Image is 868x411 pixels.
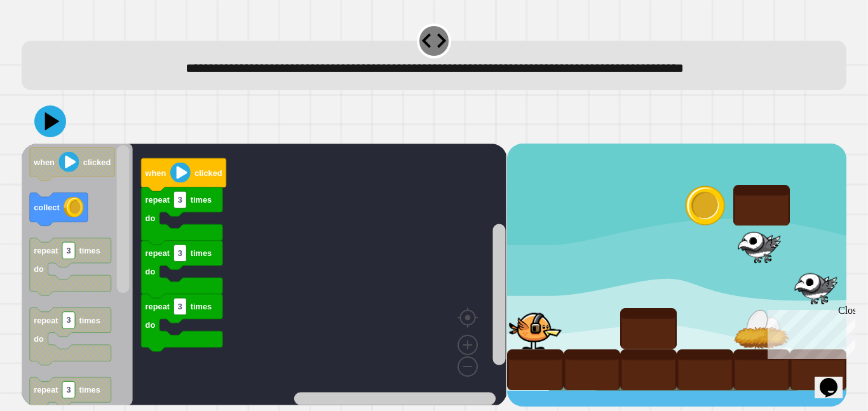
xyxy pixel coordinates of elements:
text: collect [34,203,60,212]
text: times [79,246,100,255]
text: clicked [194,168,222,178]
text: 3 [67,316,71,325]
text: repeat [34,316,58,325]
iframe: chat widget [763,305,855,359]
text: times [79,385,100,394]
text: times [191,195,212,205]
text: times [191,302,212,311]
text: 3 [178,248,182,258]
text: repeat [146,195,170,205]
text: times [191,248,212,258]
div: Chat with us now!Close [5,5,88,81]
text: 3 [178,195,182,205]
text: do [146,213,156,223]
text: do [146,267,156,276]
div: Blockly Workspace [22,144,506,407]
text: clicked [83,158,111,167]
text: do [34,264,44,274]
iframe: chat widget [815,360,855,398]
text: repeat [146,248,170,258]
text: when [33,158,55,167]
text: repeat [146,302,170,311]
text: repeat [34,246,58,255]
text: repeat [34,385,58,394]
text: 3 [67,385,71,394]
text: when [145,168,166,178]
text: do [34,334,44,344]
text: times [79,316,100,325]
text: do [146,320,156,330]
text: 3 [67,246,71,255]
text: 3 [178,302,182,311]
